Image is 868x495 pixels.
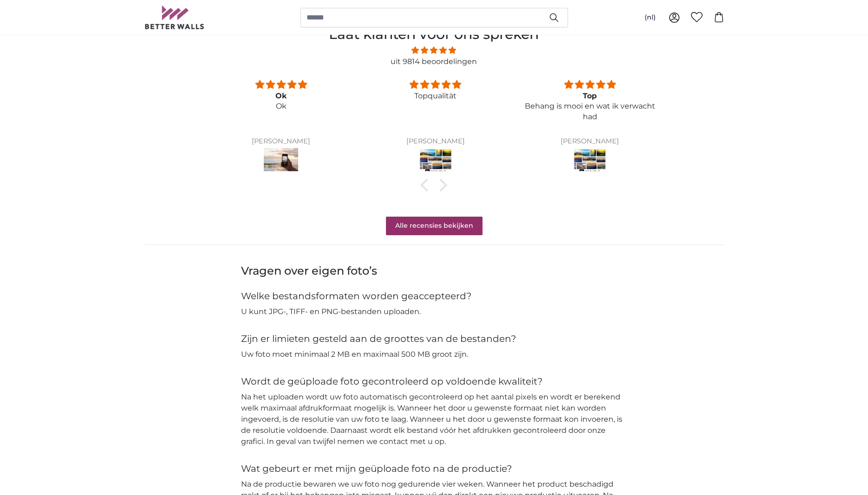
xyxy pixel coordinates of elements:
[241,264,627,278] h3: Vragen over eigen foto’s
[264,148,298,174] img: Eigenes Foto als Tapete
[215,78,347,91] div: 5 stars
[215,138,347,145] div: [PERSON_NAME]
[241,392,627,447] p: Na het uploaden wordt uw foto automatisch gecontroleerd op het aantal pixels en wordt er berekend...
[524,91,656,101] div: Top
[524,138,656,145] div: [PERSON_NAME]
[369,138,501,145] div: [PERSON_NAME]
[524,101,656,122] p: Behang is mooi en wat ik verwacht had
[241,462,627,475] h4: Wat gebeurt er met mijn geüploade foto na de productie?
[241,375,627,388] h4: Wordt de geüploade foto gecontroleerd op voldoende kwaliteit?
[369,91,501,101] p: Topqualität
[369,78,501,91] div: 5 stars
[524,78,656,91] div: 5 stars
[241,349,627,360] p: Uw foto moet minimaal 2 MB en maximaal 500 MB groot zijn.
[215,91,347,101] div: Ok
[418,148,453,174] img: Stockfoto
[215,101,347,111] p: Ok
[391,57,477,66] a: uit 9814 beoordelingen
[144,6,205,29] img: Betterwalls
[573,148,607,174] img: Stockfoto
[241,332,627,345] h4: Zijn er limieten gesteld aan de groottes van de bestanden?
[386,217,483,235] a: Alle recensies bekijken
[202,45,666,56] span: 4.81 stars
[241,306,627,317] p: U kunt JPG-, TIFF- en PNG-bestanden uploaden.
[637,9,663,26] button: (nl)
[241,289,627,302] h4: Welke bestandsformaten worden geaccepteerd?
